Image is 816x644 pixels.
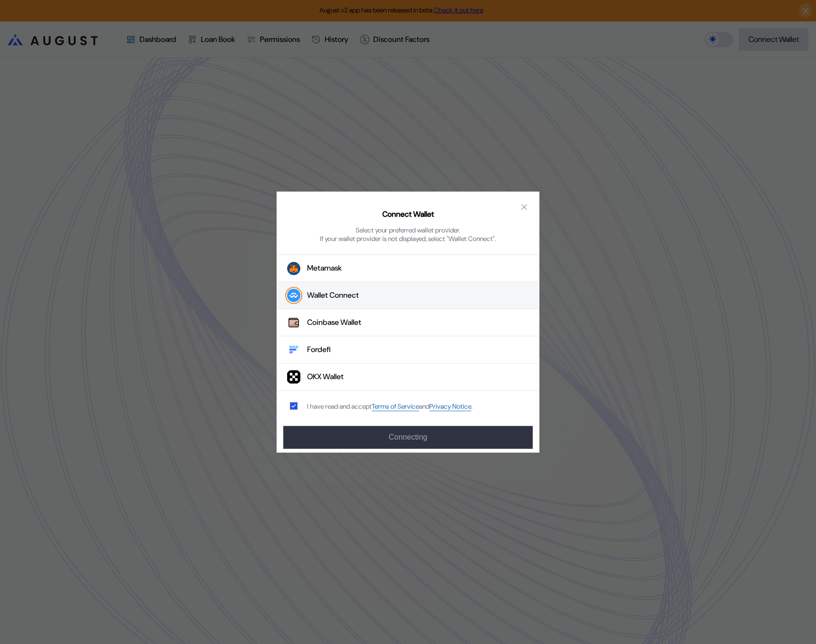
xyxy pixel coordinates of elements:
img: OKX Wallet [287,370,300,383]
button: Coinbase WalletCoinbase Wallet [277,309,539,336]
div: If your wallet provider is not displayed, select "Wallet Connect". [320,234,496,243]
button: OKX WalletOKX Wallet [277,363,539,391]
button: FordefiFordefi [277,336,539,363]
div: Wallet Connect [307,291,359,301]
h2: Connect Wallet [382,210,434,220]
div: Fordefi [307,345,331,355]
div: Coinbase Wallet [307,318,361,328]
img: Fordefi [287,343,300,356]
button: close modal [517,199,532,214]
span: and [419,402,429,411]
button: Connecting [283,426,533,449]
a: Privacy Notice [429,402,471,411]
button: Metamask [277,254,539,282]
div: Metamask [307,263,342,273]
div: OKX Wallet [307,372,344,382]
div: Select your preferred wallet provider. [356,226,460,234]
img: Coinbase Wallet [287,316,300,329]
div: I have read and accept . [307,402,473,411]
a: Terms of Service [372,402,419,411]
button: Wallet Connect [277,282,539,309]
